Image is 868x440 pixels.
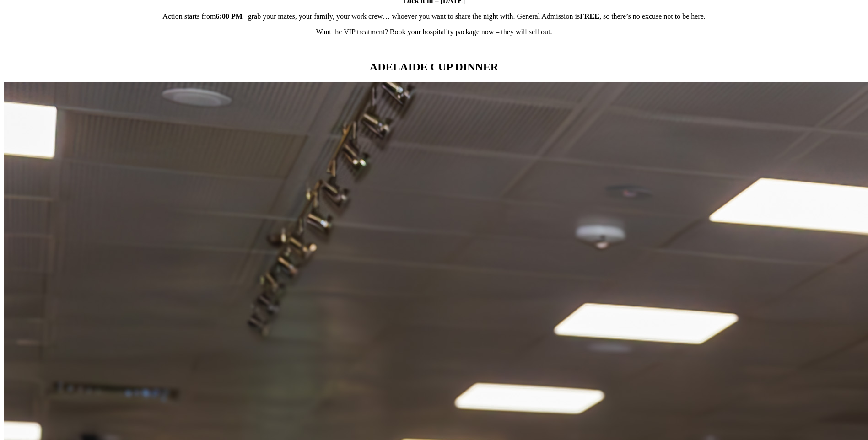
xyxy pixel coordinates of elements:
strong: FREE [580,12,599,20]
strong: :00 PM [220,12,243,20]
p: Action starts from – grab your mates, your family, your work crew… whoever you want to share the ... [4,12,864,21]
h2: ADELAIDE CUP DINNER [4,61,864,73]
strong: 6 [216,12,220,20]
p: Want the VIP treatment? Book your hospitality package now – they will sell out. [4,28,864,36]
